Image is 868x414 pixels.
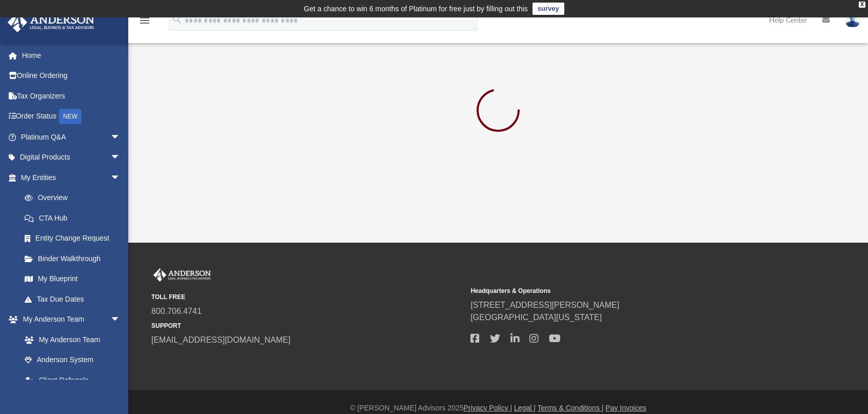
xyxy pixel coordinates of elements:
a: Binder Walkthrough [14,248,136,269]
a: Overview [14,188,136,208]
a: Digital Productsarrow_drop_down [7,147,136,168]
a: [GEOGRAPHIC_DATA][US_STATE] [470,313,602,322]
a: Online Ordering [7,66,136,86]
div: close [859,2,865,8]
div: © [PERSON_NAME] Advisors 2025 [128,403,868,413]
a: Tax Organizers [7,86,136,106]
a: Order StatusNEW [7,106,136,127]
a: Home [7,45,136,66]
a: survey [532,3,564,15]
a: Legal | [514,404,536,412]
a: My Entitiesarrow_drop_down [7,167,136,188]
a: Platinum Q&Aarrow_drop_down [7,127,136,147]
div: Get a chance to win 6 months of Platinum for free just by filling out this [304,3,528,15]
img: Anderson Advisors Platinum Portal [151,268,213,282]
a: [STREET_ADDRESS][PERSON_NAME] [470,301,619,309]
span: arrow_drop_down [110,127,131,148]
i: menu [139,14,151,27]
a: Anderson System [14,350,131,370]
img: User Pic [845,13,860,28]
a: My Blueprint [14,269,131,289]
span: arrow_drop_down [110,167,131,188]
a: Entity Change Request [14,228,136,249]
small: TOLL FREE [151,292,463,302]
a: Privacy Policy | [464,404,512,412]
small: SUPPORT [151,321,463,330]
img: Anderson Advisors Platinum Portal [5,12,97,32]
span: arrow_drop_down [110,309,131,330]
div: NEW [59,109,82,124]
i: search [171,14,183,25]
a: My Anderson Team [14,329,126,350]
small: Headquarters & Operations [470,286,782,295]
a: Pay Invoices [605,404,646,412]
a: menu [139,19,151,27]
a: Terms & Conditions | [538,404,604,412]
a: [EMAIL_ADDRESS][DOMAIN_NAME] [151,336,290,344]
a: CTA Hub [14,208,136,228]
a: 800.706.4741 [151,307,202,316]
a: Tax Due Dates [14,289,136,309]
a: My Anderson Teamarrow_drop_down [7,309,131,330]
span: arrow_drop_down [110,147,131,168]
a: Client Referrals [14,370,131,390]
